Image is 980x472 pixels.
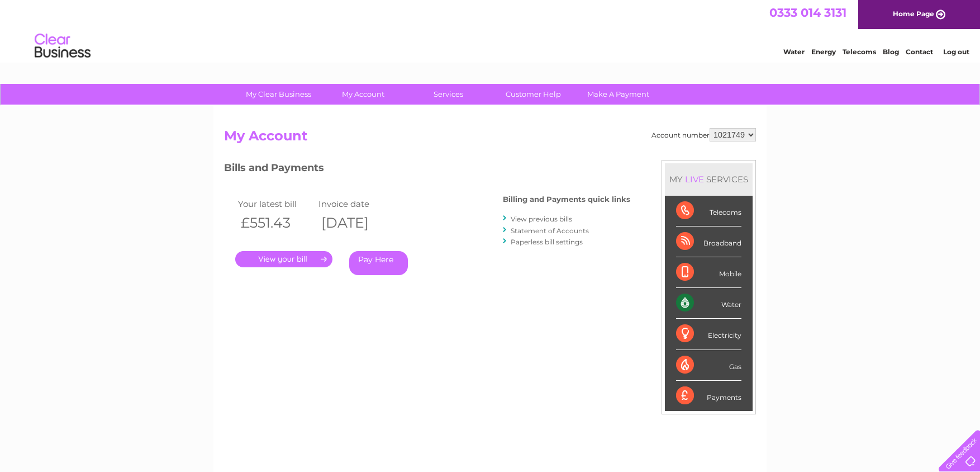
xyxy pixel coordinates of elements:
[224,128,756,149] h2: My Account
[572,84,664,105] a: Make A Payment
[676,350,741,381] div: Gas
[811,48,836,56] a: Energy
[676,381,741,411] div: Payments
[503,195,630,204] h4: Billing and Payments quick links
[683,174,706,185] div: LIVE
[843,48,876,56] a: Telecoms
[665,163,753,195] div: MY SERVICES
[402,84,494,105] a: Services
[676,226,741,257] div: Broadband
[511,215,572,223] a: View previous bills
[511,238,583,246] a: Paperless bill settings
[316,211,396,234] th: [DATE]
[235,196,316,211] td: Your latest bill
[883,48,899,56] a: Blog
[316,196,396,211] td: Invoice date
[349,251,408,275] a: Pay Here
[676,319,741,350] div: Electricity
[487,84,579,105] a: Customer Help
[232,84,325,105] a: My Clear Business
[224,160,630,180] h3: Bills and Payments
[783,48,805,56] a: Water
[34,29,91,63] img: logo.png
[943,48,969,56] a: Log out
[511,226,589,235] a: Statement of Accounts
[906,48,933,56] a: Contact
[676,196,741,226] div: Telecoms
[235,211,316,234] th: £551.43
[676,288,741,319] div: Water
[651,128,756,141] div: Account number
[769,6,846,20] a: 0333 014 3131
[227,6,755,54] div: Clear Business is a trading name of Verastar Limited (registered in [GEOGRAPHIC_DATA] No. 3667643...
[317,84,410,105] a: My Account
[676,257,741,288] div: Mobile
[235,251,332,267] a: .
